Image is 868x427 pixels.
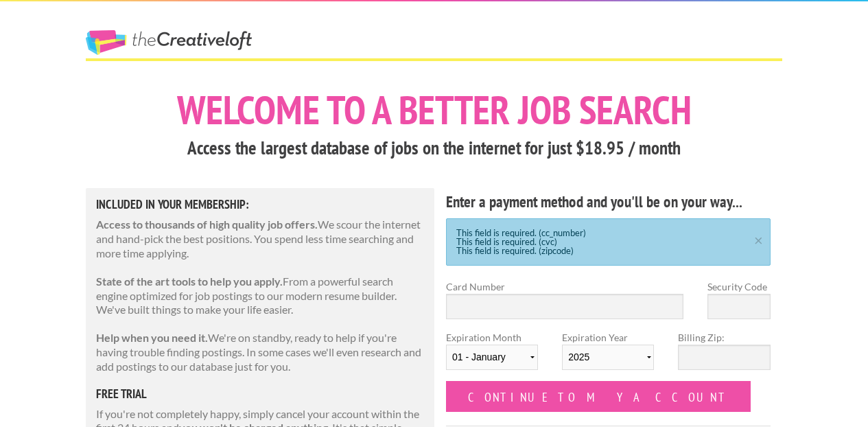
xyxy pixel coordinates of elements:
h5: Included in Your Membership: [96,198,424,211]
label: Expiration Month [446,330,538,381]
h3: Access the largest database of jobs on the internet for just $18.95 / month [86,135,782,161]
p: We scour the internet and hand-pick the best positions. You spend less time searching and more ti... [96,218,424,260]
p: We're on standby, ready to help if you're having trouble finding postings. In some cases we'll ev... [96,331,424,373]
strong: Access to thousands of high quality job offers. [96,218,318,231]
p: From a powerful search engine optimized for job postings to our modern resume builder. We've buil... [96,275,424,317]
a: × [750,234,767,243]
select: Expiration Year [562,345,654,370]
label: Card Number [446,279,683,294]
strong: Help when you need it. [96,331,208,344]
h1: Welcome to a better job search [86,90,782,130]
div: This field is required. (cc_number) This field is required. (cvc) This field is required. (zipcode) [446,218,771,266]
input: Continue to my account [446,381,751,412]
h5: free trial [96,388,424,400]
label: Security Code [707,279,771,294]
select: Expiration Month [446,345,538,370]
label: Expiration Year [562,330,654,381]
a: The Creative Loft [86,30,252,55]
label: Billing Zip: [678,330,770,345]
strong: State of the art tools to help you apply. [96,275,283,288]
h4: Enter a payment method and you'll be on your way... [446,191,771,213]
